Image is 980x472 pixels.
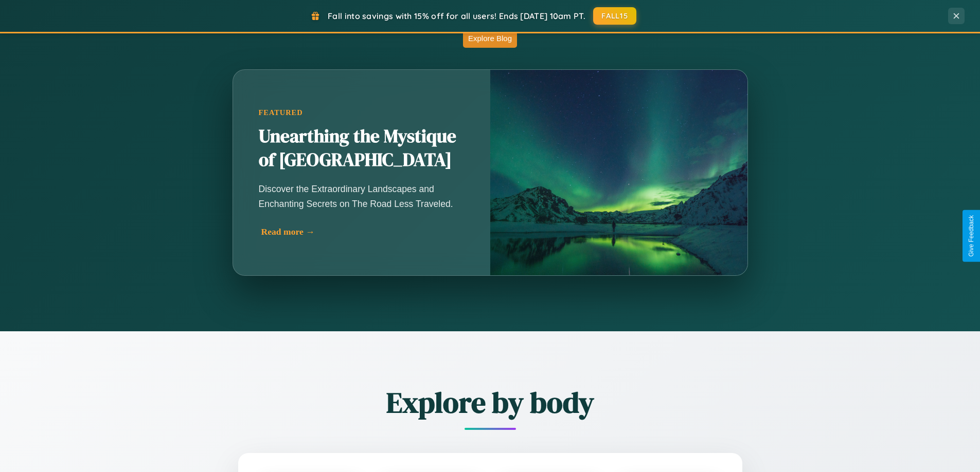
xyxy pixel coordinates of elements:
[593,7,636,25] button: FALL15
[259,125,465,172] h2: Unearthing the Mystique of [GEOGRAPHIC_DATA]
[259,182,465,211] p: Discover the Extraordinary Landscapes and Enchanting Secrets on The Road Less Traveled.
[968,215,975,257] div: Give Feedback
[261,226,467,237] div: Read more →
[259,108,465,117] div: Featured
[328,11,585,21] span: Fall into savings with 15% off for all users! Ends [DATE] 10am PT.
[182,383,799,422] h2: Explore by body
[463,29,517,48] button: Explore Blog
